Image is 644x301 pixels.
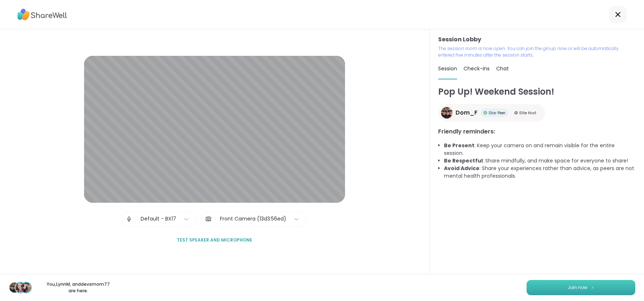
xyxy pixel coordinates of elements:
[514,111,518,115] img: Elite Host
[444,165,635,180] li: : Share your experiences rather than advice, as peers are not mental health professionals.
[126,212,132,226] img: Microphone
[444,142,474,149] b: Be Present
[177,237,252,243] span: Test speaker and microphone
[135,212,137,226] span: |
[444,157,635,165] li: : Share mindfully, and make space for everyone to share!
[590,285,595,289] img: ShareWell Logomark
[141,215,176,223] div: Default - BX17
[441,107,453,119] img: Dom_F
[9,283,20,293] img: Dom_F
[438,65,457,72] span: Session
[15,283,25,293] img: LynnM
[527,280,635,295] button: Join now
[38,281,119,294] p: You, LynnM , and devsmom77 are here.
[438,127,635,136] h3: Friendly reminders:
[215,212,216,226] span: |
[483,111,487,115] img: Star Peer
[174,232,255,248] button: Test speaker and microphone
[438,104,545,121] a: Dom_FDom_FStar PeerStar PeerElite HostElite Host
[444,157,483,164] b: Be Respectful
[438,45,635,58] p: The session room is now open. You can join the group now or will be automatically entered five mi...
[489,110,506,116] span: Star Peer
[456,108,478,117] span: Dom_F
[568,284,587,291] span: Join now
[220,215,286,223] div: Front Camera (13d3:56ed)
[444,165,479,172] b: Avoid Advice
[444,142,635,157] li: : Keep your camera on and remain visible for the entire session.
[496,65,509,72] span: Chat
[438,85,635,98] h1: Pop Up! Weekend Session!
[21,283,31,293] img: devsmom77
[464,65,490,72] span: Check-ins
[438,35,635,44] h3: Session Lobby
[17,6,67,23] img: ShareWell Logo
[205,212,212,226] img: Camera
[519,110,536,116] span: Elite Host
